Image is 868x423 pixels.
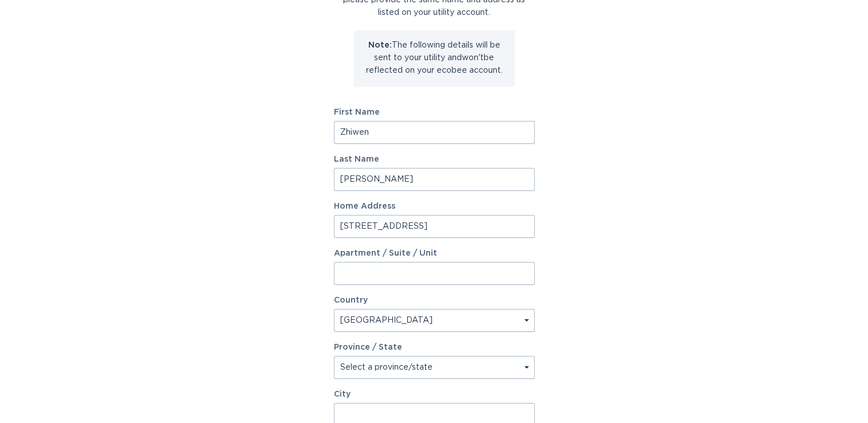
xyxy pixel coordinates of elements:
strong: Note: [368,41,392,49]
label: First Name [334,108,535,116]
label: Province / State [334,343,402,351]
label: Country [334,296,368,304]
p: The following details will be sent to your utility and won't be reflected on your ecobee account. [363,39,506,77]
label: Home Address [334,202,535,210]
label: Apartment / Suite / Unit [334,249,535,257]
label: Last Name [334,155,535,163]
label: City [334,390,535,398]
